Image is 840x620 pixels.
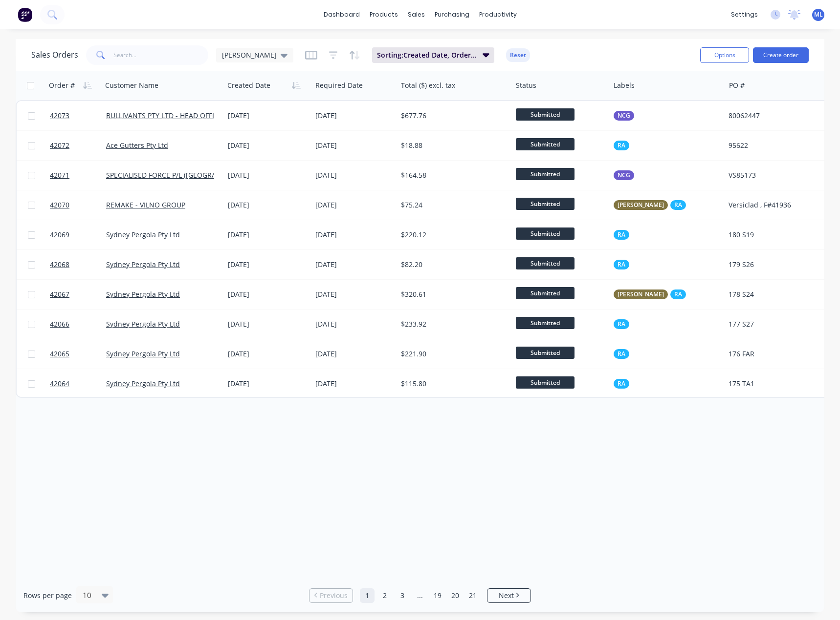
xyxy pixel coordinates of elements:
span: Submitted [516,376,575,389]
div: [DATE] [228,111,308,121]
div: [DATE] [228,260,308,269]
span: Rows per page [23,591,72,600]
a: REMAKE - VILNO GROUP [106,200,185,209]
span: 42065 [50,349,69,359]
span: Submitted [516,227,575,240]
div: $221.90 [401,349,503,359]
a: Page 19 [430,588,445,603]
span: 42071 [50,170,69,180]
h1: Sales Orders [31,50,78,60]
span: 42064 [50,379,69,389]
span: RA [674,289,682,299]
button: NCG [614,111,634,121]
button: Reset [506,48,530,62]
a: Sydney Pergola Pty Ltd [106,260,180,269]
div: products [365,7,403,22]
div: $220.12 [401,230,503,240]
div: $233.92 [401,319,503,329]
a: Sydney Pergola Pty Ltd [106,289,180,299]
div: 80062447 [729,111,822,121]
span: RA [618,260,625,269]
div: 95622 [729,141,822,150]
div: Status [516,81,536,90]
div: PO # [729,81,745,90]
a: Ace Gutters Pty Ltd [106,141,168,150]
span: [PERSON_NAME] [222,50,277,60]
button: [PERSON_NAME]RA [614,289,686,299]
span: 42068 [50,260,69,269]
span: 42070 [50,200,69,210]
span: Next [499,591,514,600]
a: Page 1 is your current page [360,588,375,603]
button: RA [614,379,629,389]
div: [DATE] [228,141,308,150]
div: 179 S26 [729,260,822,269]
button: RA [614,349,629,359]
div: [DATE] [315,111,393,121]
span: NCG [618,111,630,121]
a: Sydney Pergola Pty Ltd [106,349,180,358]
a: Page 3 [395,588,410,603]
div: 178 S24 [729,289,822,299]
button: RA [614,260,629,269]
div: $115.80 [401,379,503,389]
a: 42070 [50,190,106,220]
div: [DATE] [228,319,308,329]
span: RA [618,349,625,359]
span: RA [618,141,625,150]
a: Previous page [309,591,353,600]
div: 177 S27 [729,319,822,329]
span: ML [814,10,823,19]
div: Created Date [227,81,270,90]
span: 42069 [50,230,69,240]
span: 42066 [50,319,69,329]
div: Customer Name [105,81,158,90]
div: [DATE] [315,319,393,329]
span: RA [618,379,625,389]
button: RA [614,230,629,240]
a: 42071 [50,161,106,190]
span: Previous [320,591,348,600]
span: Submitted [516,168,575,180]
a: Next page [487,591,531,600]
div: sales [403,7,430,22]
div: $18.88 [401,141,503,150]
div: Total ($) excl. tax [401,81,455,90]
div: 176 FAR [729,349,822,359]
span: Submitted [516,138,575,150]
div: [DATE] [315,260,393,269]
div: [DATE] [315,230,393,240]
a: 42072 [50,131,106,160]
span: Submitted [516,108,575,121]
span: 42073 [50,111,69,121]
button: RA [614,319,629,329]
span: 42067 [50,289,69,299]
div: Labels [614,81,635,90]
a: dashboard [319,7,365,22]
a: Page 20 [448,588,463,603]
div: VS85173 [729,170,822,180]
div: [DATE] [228,200,308,210]
button: RA [614,141,629,150]
a: 42068 [50,250,106,279]
div: Required Date [315,81,363,90]
button: Options [700,47,749,63]
div: [DATE] [228,230,308,240]
a: 42069 [50,220,106,249]
span: [PERSON_NAME] [618,289,664,299]
input: Search... [113,45,209,65]
div: [DATE] [315,141,393,150]
a: Sydney Pergola Pty Ltd [106,319,180,329]
div: settings [726,7,763,22]
span: Sorting: Created Date, Order # [377,50,477,60]
div: 180 S19 [729,230,822,240]
div: [DATE] [315,289,393,299]
span: RA [618,230,625,240]
div: [DATE] [228,170,308,180]
span: Submitted [516,257,575,269]
a: 42065 [50,339,106,369]
div: [DATE] [315,170,393,180]
a: Sydney Pergola Pty Ltd [106,379,180,388]
a: SPECIALISED FORCE P/L ([GEOGRAPHIC_DATA]) [106,170,255,180]
button: Create order [753,47,809,63]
